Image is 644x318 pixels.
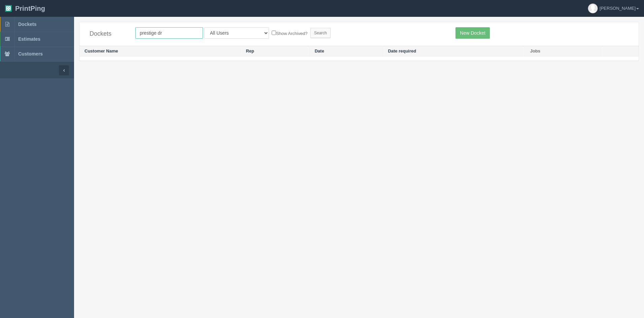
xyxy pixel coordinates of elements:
[5,5,12,12] img: logo-3e63b451c926e2ac314895c53de4908e5d424f24456219fb08d385ab2e579770.png
[310,28,331,38] input: Search
[135,27,203,39] input: Customer Name
[18,51,43,57] span: Customers
[246,48,254,54] a: Rep
[588,4,598,13] img: avatar_default-7531ab5dedf162e01f1e0bb0964e6a185e93c5c22dfe317fb01d7f8cd2b1632c.jpg
[84,48,118,54] a: Customer Name
[18,36,40,42] span: Estimates
[18,22,36,27] span: Dockets
[315,48,324,54] a: Date
[388,48,416,54] a: Date required
[525,46,601,57] th: Jobs
[455,27,489,39] a: New Docket
[90,31,125,37] h4: Dockets
[272,29,307,37] label: Show Archived?
[272,31,276,35] input: Show Archived?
